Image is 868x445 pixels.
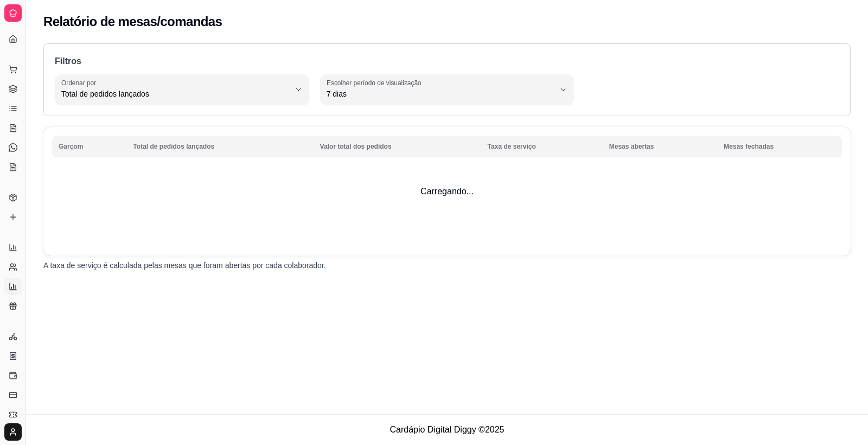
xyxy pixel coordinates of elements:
button: Ordenar porTotal de pedidos lançados [55,74,309,105]
p: Filtros [55,55,839,68]
label: Ordenar por [61,78,100,87]
span: 7 dias [327,88,555,99]
footer: Cardápio Digital Diggy © 2025 [26,414,868,445]
span: Relatórios [9,226,38,234]
td: Carregando... [43,127,851,256]
span: Total de pedidos lançados [61,88,290,99]
h2: Relatório de mesas/comandas [43,13,222,30]
p: A taxa de serviço é calculada pelas mesas que foram abertas por cada colaborador. [43,260,851,271]
label: Escolher período de visualização [327,78,425,87]
button: Escolher período de visualização7 dias [320,74,575,105]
